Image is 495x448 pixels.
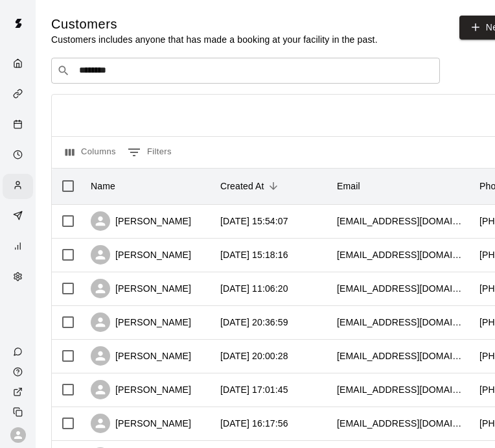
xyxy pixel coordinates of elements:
div: maglaras12@gmail.com [337,282,466,295]
div: hokieflanker@gmail.com [337,383,466,396]
div: Name [84,168,214,204]
div: [PERSON_NAME] [91,380,191,399]
div: [PERSON_NAME] [91,346,191,366]
h5: Customers [51,16,378,33]
div: katieminahan@gmail.com [337,349,466,362]
div: 2025-09-18 17:01:45 [220,383,288,396]
div: ihoffenberg@gmail.com [337,215,466,228]
div: Copy public page link [3,402,36,422]
div: brob4249t@yahoo.com [337,248,466,261]
div: Name [91,168,115,204]
div: 2025-09-18 20:00:28 [220,349,288,362]
button: Show filters [124,142,175,163]
div: Created At [220,168,264,204]
p: Customers includes anyone that has made a booking at your facility in the past. [51,33,378,46]
div: [PERSON_NAME] [91,312,191,332]
div: [PERSON_NAME] [91,414,191,433]
div: Email [337,168,360,204]
button: Select columns [62,142,119,163]
div: dawnvictoria212@gmail.com [337,417,466,430]
a: View public page [3,382,36,402]
div: 2025-09-19 15:54:07 [220,215,288,228]
div: [PERSON_NAME] [91,211,191,231]
div: Email [330,168,473,204]
div: 2025-09-19 15:18:16 [220,248,288,261]
div: 2025-09-18 20:36:59 [220,316,288,329]
a: Visit help center [3,362,36,382]
div: 2025-09-18 16:17:56 [220,417,288,430]
div: blakesorensen9@icloud.com [337,316,466,329]
div: [PERSON_NAME] [91,279,191,298]
div: Search customers by name or email [51,58,440,84]
img: Swift logo [5,10,31,36]
div: [PERSON_NAME] [91,245,191,265]
a: Contact Us [3,342,36,362]
button: Sort [264,177,282,195]
div: 2025-09-19 11:06:20 [220,282,288,295]
div: Created At [214,168,330,204]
